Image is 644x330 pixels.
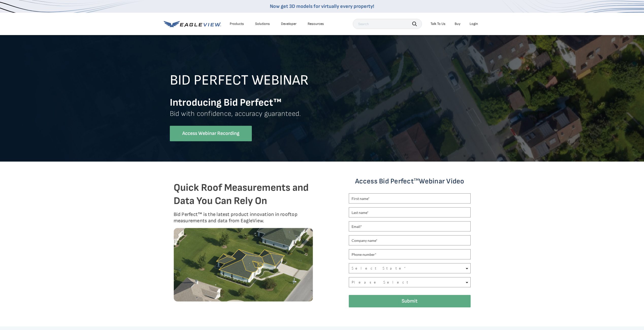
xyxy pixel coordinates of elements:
div: Talk To Us [431,22,445,26]
input: Phone number* [349,249,471,259]
input: Search [353,19,422,29]
span: Access Bid Perfect Webinar Video [355,177,464,185]
h3: Quick Roof Measurements and Data You Can Rely On [174,181,313,208]
input: Company name* [349,235,471,245]
div: Resources [308,22,324,26]
input: First name* [349,193,471,203]
a: Developer [281,22,296,26]
sup: TM [414,177,419,182]
input: Submit [349,295,471,307]
a: Buy [455,22,460,26]
h2: BID PERFECT WEBINAR [170,73,474,96]
div: Login [470,22,478,26]
input: Email* [349,221,471,231]
input: Last name* [349,207,471,217]
p: Bid Perfect™ is the latest product innovation in rooftop measurements and data from EagleView. [174,211,313,224]
div: Products [230,22,244,26]
a: Now get 3D models for virtually every property! [270,3,374,9]
h3: Introducing Bid Perfect™ [170,96,474,109]
p: Bid with confidence, accuracy guaranteed. [170,109,474,126]
a: Access Webinar Recording [170,126,252,141]
div: Solutions [255,22,270,26]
